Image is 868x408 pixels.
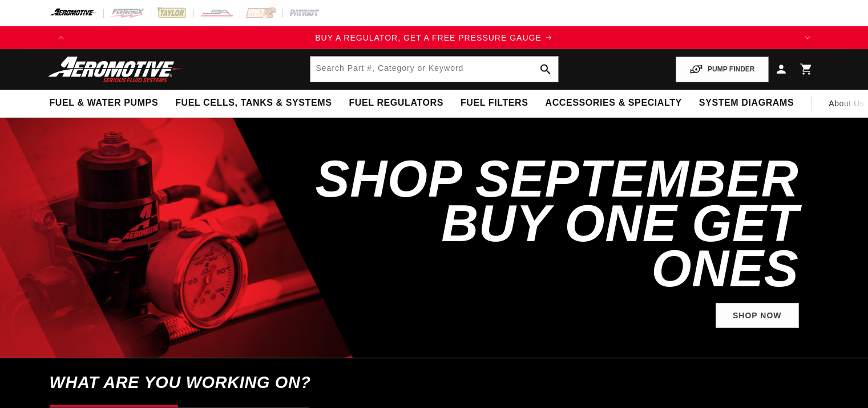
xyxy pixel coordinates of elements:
[21,358,847,407] h6: What are you working on?
[72,31,796,44] div: 1 of 4
[691,90,802,117] summary: System Diagrams
[533,57,558,82] button: search button
[452,90,537,117] summary: Fuel Filters
[716,303,799,329] a: Shop Now
[167,90,340,117] summary: Fuel Cells, Tanks & Systems
[50,97,159,109] span: Fuel & Water Pumps
[315,33,542,42] span: BUY A REGULATOR, GET A FREE PRESSURE GAUGE
[311,157,799,291] h2: SHOP SEPTEMBER BUY ONE GET ONES
[310,57,558,82] input: Search by Part Number, Category or Keyword
[829,99,864,108] span: About Us
[21,26,847,49] slideshow-component: Translation missing: en.sections.announcements.announcement_bar
[461,97,528,109] span: Fuel Filters
[72,31,796,44] div: Announcement
[546,97,682,109] span: Accessories & Specialty
[537,90,691,117] summary: Accessories & Specialty
[349,97,443,109] span: Fuel Regulators
[796,26,819,49] button: Translation missing: en.sections.announcements.next_announcement
[41,90,167,117] summary: Fuel & Water Pumps
[340,90,451,117] summary: Fuel Regulators
[72,31,796,44] a: BUY A REGULATOR, GET A FREE PRESSURE GAUGE
[45,56,188,83] img: Aeromotive
[175,97,332,109] span: Fuel Cells, Tanks & Systems
[50,26,72,49] button: Translation missing: en.sections.announcements.previous_announcement
[676,57,768,82] button: PUMP FINDER
[699,97,794,109] span: System Diagrams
